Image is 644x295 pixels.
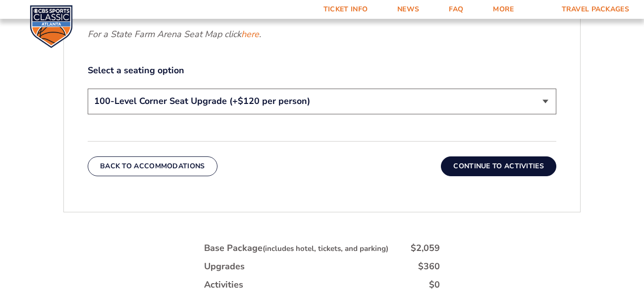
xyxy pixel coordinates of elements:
em: For a State Farm Arena Seat Map click . [88,28,261,40]
div: $360 [418,260,440,273]
button: Continue To Activities [441,156,556,176]
label: Select a seating option [88,64,556,77]
div: Activities [204,279,243,291]
div: Upgrades [204,260,245,273]
a: here [241,28,259,41]
div: $2,059 [411,242,440,254]
div: $0 [429,279,440,291]
button: Back To Accommodations [88,156,217,176]
small: (includes hotel, tickets, and parking) [263,244,388,253]
img: CBS Sports Classic [30,5,73,48]
div: Base Package [204,242,388,254]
